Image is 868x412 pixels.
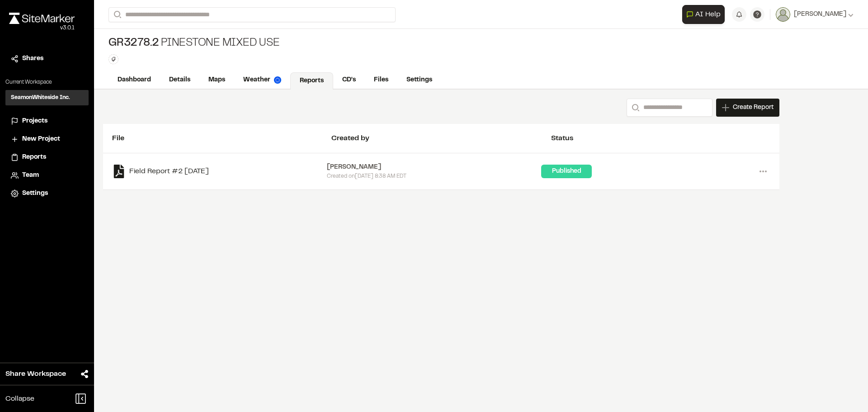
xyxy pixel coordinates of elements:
[776,7,854,22] button: [PERSON_NAME]
[11,189,83,199] a: Settings
[695,9,721,20] span: AI Help
[327,172,542,180] div: Created on [DATE] 8:38 AM EDT
[108,36,159,51] span: GR3278.2
[22,189,48,199] span: Settings
[397,71,441,89] a: Settings
[541,165,592,178] div: Published
[5,393,34,404] span: Collapse
[22,152,46,162] span: Reports
[11,54,83,64] a: Shares
[5,369,66,379] span: Share Workspace
[108,36,280,51] div: Pinestone Mixed Use
[776,7,790,22] img: User
[331,133,551,144] div: Created by
[9,24,75,32] div: Oh geez...please don't...
[11,152,83,162] a: Reports
[22,134,60,144] span: New Project
[160,71,199,89] a: Details
[108,71,160,89] a: Dashboard
[22,116,47,126] span: Projects
[22,170,39,180] span: Team
[11,170,83,180] a: Team
[11,94,70,102] h3: SeamonWhiteside Inc.
[794,9,846,19] span: [PERSON_NAME]
[112,133,331,144] div: File
[11,116,83,126] a: Projects
[274,76,281,84] img: precipai.png
[108,54,118,64] button: Edit Tags
[365,71,397,89] a: Files
[22,54,43,64] span: Shares
[682,5,728,24] div: Open AI Assistant
[112,165,327,178] a: Field Report #2 [DATE]
[551,133,770,144] div: Status
[234,71,290,89] a: Weather
[733,103,774,113] span: Create Report
[627,99,643,117] button: Search
[9,13,75,24] img: rebrand.png
[11,134,83,144] a: New Project
[108,7,125,22] button: Search
[199,71,234,89] a: Maps
[333,71,365,89] a: CD's
[5,78,89,86] p: Current Workspace
[327,162,542,172] div: [PERSON_NAME]
[682,5,725,24] button: Open AI Assistant
[290,72,333,90] a: Reports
